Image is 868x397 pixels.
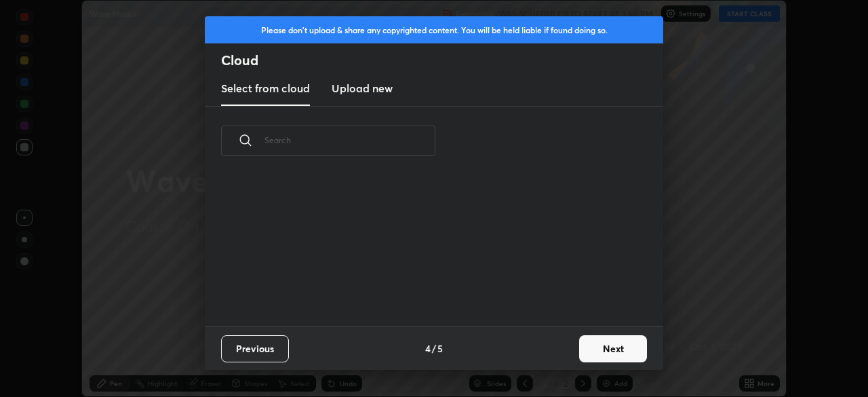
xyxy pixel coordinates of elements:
h4: 5 [437,341,443,356]
h3: Select from cloud [221,80,310,96]
h2: Cloud [221,52,663,69]
h3: Upload new [332,80,393,96]
input: Search [264,111,435,169]
div: Please don't upload & share any copyrighted content. You will be held liable if found doing so. [205,16,663,43]
button: Previous [221,335,289,362]
button: Next [579,335,647,362]
h4: / [432,341,436,356]
h4: 4 [425,341,431,356]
